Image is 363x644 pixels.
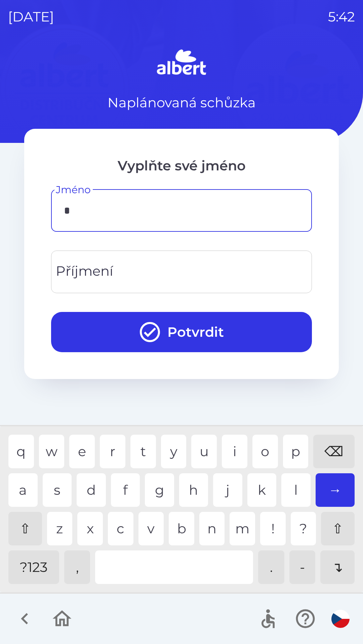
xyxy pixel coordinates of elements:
[51,312,312,352] button: Potvrdit
[331,610,350,628] img: cs flag
[24,47,339,79] img: Logo
[51,156,312,176] p: Vyplňte své jméno
[8,7,54,27] p: [DATE]
[56,182,91,197] label: Jméno
[328,7,355,27] p: 5:42
[108,93,256,113] p: Naplánovaná schůzka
